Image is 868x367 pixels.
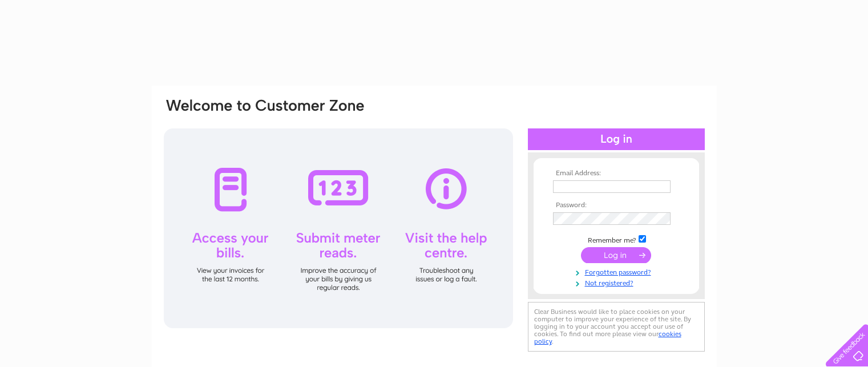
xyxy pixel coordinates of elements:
[550,233,683,245] td: Remember me?
[581,247,651,263] input: Submit
[553,277,683,288] a: Not registered?
[528,302,705,352] div: Clear Business would like to place cookies on your computer to improve your experience of the sit...
[550,170,683,178] th: Email Address:
[534,330,681,345] a: cookies policy
[550,201,683,209] th: Password:
[553,266,683,277] a: Forgotten password?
